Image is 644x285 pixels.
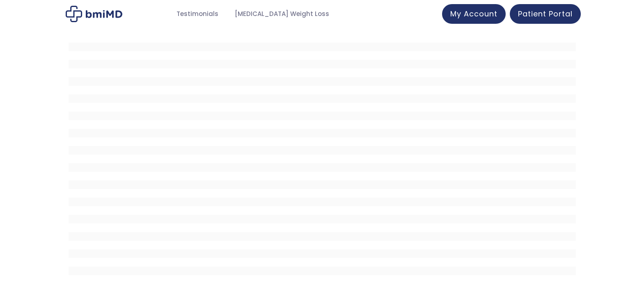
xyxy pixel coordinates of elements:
a: Testimonials [168,6,227,22]
span: My Account [450,9,497,19]
a: Patient Portal [510,4,581,24]
span: [MEDICAL_DATA] Weight Loss [235,9,329,19]
a: [MEDICAL_DATA] Weight Loss [227,6,337,22]
span: Patient Portal [518,9,573,19]
span: Testimonials [176,9,218,19]
iframe: MDI Patient Messaging Portal [69,34,576,280]
a: My Account [442,4,506,24]
img: Patient Messaging Portal [66,6,122,22]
